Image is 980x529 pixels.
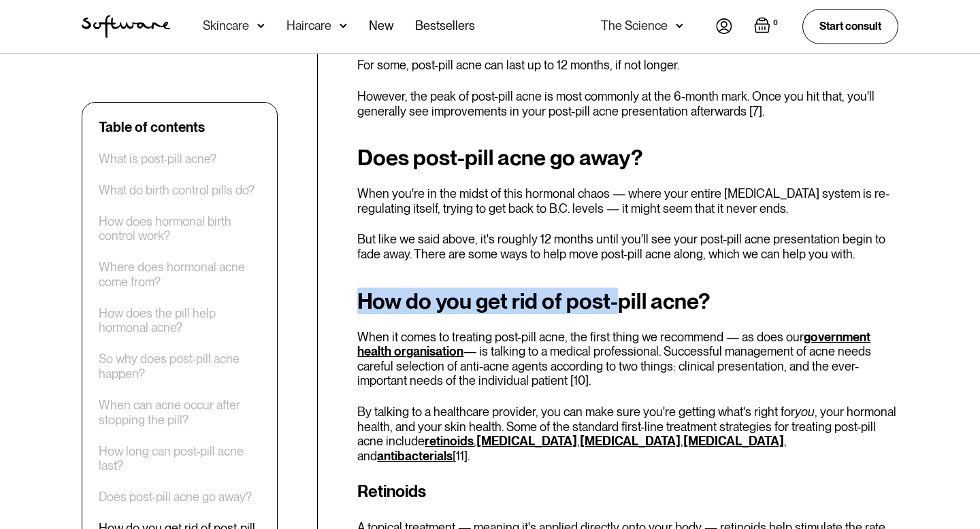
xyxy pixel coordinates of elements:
img: arrow down [676,19,683,33]
p: But like we said above, it's roughly 12 months until you'll see your post-pill acne presentation ... [357,232,898,261]
a: How long can post-pill acne last? [99,444,261,473]
h2: Does post-pill acne go away? [357,146,898,170]
a: When can acne occur after stopping the pill? [99,398,261,427]
a: government health organisation [357,330,870,359]
div: Skincare [203,19,249,33]
img: arrow down [340,19,347,33]
h3: Retinoids [357,479,898,504]
p: For some, post-pill acne can last up to 12 months, if not longer. [357,58,898,73]
em: you [795,405,815,419]
a: So why does post-pill acne happen? [99,352,261,381]
div: Table of contents [99,119,205,135]
a: [MEDICAL_DATA] [476,434,577,448]
div: Haircare [287,19,331,33]
div: The Science [601,19,668,33]
a: What do birth control pills do? [99,183,255,198]
a: Open empty cart [754,17,781,36]
a: What is post-pill acne? [99,152,216,167]
a: retinoids [425,434,474,448]
a: [MEDICAL_DATA] [580,434,681,448]
a: How does hormonal birth control work? [99,214,261,243]
h2: How do you get rid of post-pill acne? [357,289,898,313]
p: When it comes to treating post-pill acne, the first thing we recommend — as does our — is talking... [357,330,898,388]
a: [MEDICAL_DATA] [683,434,784,448]
a: home [82,15,170,38]
a: Start consult [802,9,898,44]
a: antibacterials [377,449,453,463]
p: By talking to a healthcare provider, you can make sure you're getting what's right for , your hor... [357,405,898,463]
img: arrow down [257,19,265,33]
img: Software Logo [82,15,170,38]
a: How does the pill help hormonal acne? [99,306,261,335]
p: However, the peak of post-pill acne is most commonly at the 6-month mark. Once you hit that, you'... [357,89,898,118]
p: When you're in the midst of this hormonal chaos — where your entire [MEDICAL_DATA] system is re-r... [357,186,898,216]
a: Where does hormonal acne come from? [99,260,261,290]
a: Does post-pill acne go away? [99,490,252,505]
div: 0 [770,17,781,29]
